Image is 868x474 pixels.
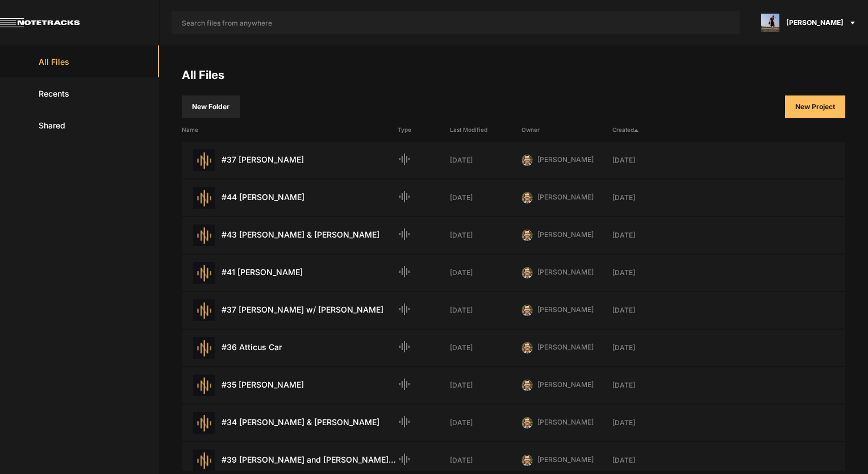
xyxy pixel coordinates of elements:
[521,267,533,278] img: 424769395311cb87e8bb3f69157a6d24
[450,418,521,428] div: [DATE]
[182,149,398,171] div: #37 [PERSON_NAME]
[450,380,521,390] div: [DATE]
[182,300,398,321] div: #37 [PERSON_NAME] w/ [PERSON_NAME]
[450,455,521,465] div: [DATE]
[398,302,411,316] mat-icon: Audio
[612,268,684,278] div: [DATE]
[612,126,684,134] div: Created
[612,455,684,465] div: [DATE]
[537,230,594,239] span: [PERSON_NAME]
[521,192,533,203] img: 424769395311cb87e8bb3f69157a6d24
[795,102,835,111] span: New Project
[450,230,521,240] div: [DATE]
[193,375,215,396] img: star-track.png
[537,268,594,276] span: [PERSON_NAME]
[182,224,398,246] div: #43 [PERSON_NAME] & [PERSON_NAME]
[612,380,684,390] div: [DATE]
[193,224,215,246] img: star-track.png
[398,265,411,278] mat-icon: Audio
[612,230,684,240] div: [DATE]
[398,452,411,466] mat-icon: Audio
[761,14,779,32] img: ACg8ocJ5zrP0c3SJl5dKscm-Goe6koz8A9fWD7dpguHuX8DX5VIxymM=s96-c
[521,155,533,166] img: 424769395311cb87e8bb3f69157a6d24
[537,455,594,464] span: [PERSON_NAME]
[398,340,411,354] mat-icon: Audio
[193,187,215,209] img: star-track.png
[612,305,684,315] div: [DATE]
[193,149,215,171] img: star-track.png
[521,455,533,466] img: 424769395311cb87e8bb3f69157a6d24
[521,342,533,354] img: 424769395311cb87e8bb3f69157a6d24
[450,268,521,278] div: [DATE]
[182,187,398,209] div: #44 [PERSON_NAME]
[398,227,411,241] mat-icon: Audio
[612,193,684,203] div: [DATE]
[537,343,594,351] span: [PERSON_NAME]
[612,343,684,353] div: [DATE]
[182,95,240,118] button: New Folder
[398,152,411,166] mat-icon: Audio
[537,193,594,201] span: [PERSON_NAME]
[182,262,398,284] div: #41 [PERSON_NAME]
[182,337,398,359] div: #36 Atticus Car
[537,380,594,389] span: [PERSON_NAME]
[521,126,612,134] div: Owner
[521,380,533,391] img: 424769395311cb87e8bb3f69157a6d24
[172,11,740,34] input: Search files from anywhere
[521,305,533,316] img: 424769395311cb87e8bb3f69157a6d24
[193,262,215,284] img: star-track.png
[398,377,411,391] mat-icon: Audio
[398,126,450,134] div: Type
[182,375,398,396] div: #35 [PERSON_NAME]
[786,18,844,28] span: [PERSON_NAME]
[193,337,215,359] img: star-track.png
[398,415,411,429] mat-icon: Audio
[182,68,224,82] a: All Files
[537,418,594,426] span: [PERSON_NAME]
[537,305,594,314] span: [PERSON_NAME]
[521,230,533,241] img: 424769395311cb87e8bb3f69157a6d24
[193,412,215,434] img: star-track.png
[193,450,215,471] img: star-track.png
[612,418,684,428] div: [DATE]
[450,343,521,353] div: [DATE]
[398,190,411,203] mat-icon: Audio
[182,450,398,471] div: #39 [PERSON_NAME] and [PERSON_NAME] PT. 2
[785,95,845,118] button: New Project
[537,155,594,164] span: [PERSON_NAME]
[450,126,521,134] div: Last Modified
[193,300,215,321] img: star-track.png
[450,193,521,203] div: [DATE]
[450,155,521,165] div: [DATE]
[182,126,398,134] div: Name
[521,417,533,429] img: 424769395311cb87e8bb3f69157a6d24
[612,155,684,165] div: [DATE]
[450,305,521,315] div: [DATE]
[182,412,398,434] div: #34 [PERSON_NAME] & [PERSON_NAME]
